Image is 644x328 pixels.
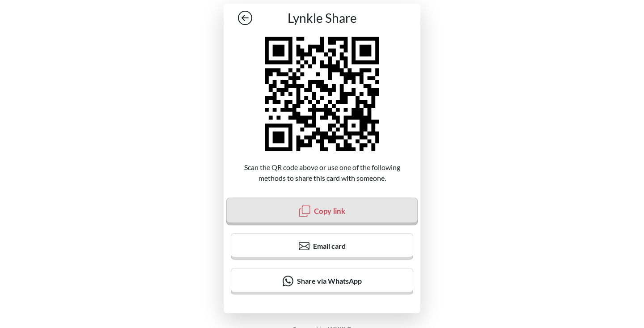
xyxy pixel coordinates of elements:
[231,151,413,183] p: Scan the QR code above or use one of the following methods to share this card with someone.
[226,197,418,225] button: Copy link
[231,11,413,26] a: Lynkle Share
[231,268,413,294] button: Share via WhatsApp
[231,233,413,260] button: Email card
[314,206,345,215] span: Copy link
[297,277,362,285] span: Share via WhatsApp
[313,242,346,250] span: Email card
